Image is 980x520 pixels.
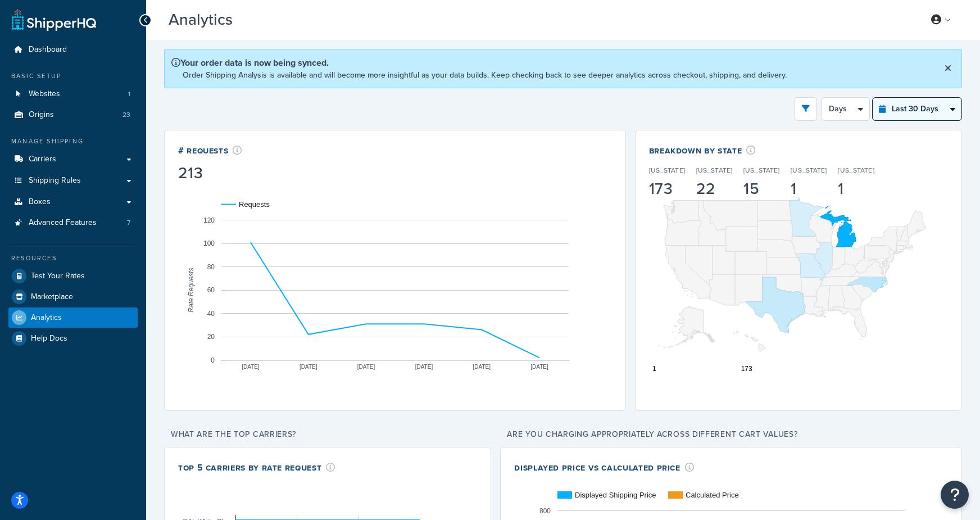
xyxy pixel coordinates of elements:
text: Rate Requests [187,268,195,312]
div: 15 [743,181,779,197]
div: Breakdown by State [649,144,886,157]
h3: Analytics [169,11,906,29]
text: [DATE] [473,363,491,369]
text: 40 [207,309,215,317]
text: [DATE] [415,363,433,369]
a: Marketplace [8,287,138,307]
a: Origins23 [8,105,138,125]
div: # Requests [178,144,242,157]
div: 213 [178,165,242,181]
p: What are the top carriers? [164,427,491,442]
a: Dashboard [8,39,138,60]
li: Websites [8,84,138,105]
span: Boxes [29,197,51,207]
text: 0 [211,356,215,364]
div: Basic Setup [8,71,138,81]
text: 800 [539,507,551,514]
a: Boxes [8,192,138,212]
svg: A chart. [649,165,949,379]
a: Websites1 [8,84,138,105]
span: 1 [128,89,130,99]
div: Top 5 Carriers by Rate Request [178,461,335,474]
text: [DATE] [242,363,260,369]
span: Marketplace [31,292,73,302]
text: 100 [203,239,215,247]
span: Websites [29,89,60,99]
p: Your order data is now being synced. [171,56,787,69]
text: 120 [203,216,215,224]
a: Advanced Features7 [8,212,138,233]
p: [US_STATE] [649,165,685,175]
span: Carriers [29,155,56,164]
a: Help Docs [8,328,138,349]
text: [DATE] [300,363,317,369]
p: Order Shipping Analysis is available and will become more insightful as your data builds. Keep ch... [183,69,787,81]
text: Displayed Shipping Price [575,491,656,499]
p: [US_STATE] [743,165,779,175]
li: Origins [8,105,138,125]
span: 7 [127,218,130,228]
p: [US_STATE] [791,165,827,175]
a: Test Your Rates [8,266,138,286]
a: Shipping Rules [8,170,138,191]
text: 80 [207,263,215,270]
text: 60 [207,286,215,294]
a: Analytics [8,308,138,328]
span: 23 [122,110,130,120]
text: [DATE] [357,363,375,369]
div: Resources [8,254,138,263]
text: 1 [652,365,656,373]
text: Requests [239,200,270,209]
text: [DATE] [530,363,548,369]
span: Help Docs [31,334,67,343]
div: Manage Shipping [8,137,138,146]
text: Calculated Price [686,491,739,499]
text: 20 [207,333,215,341]
span: Origins [29,110,54,120]
button: Open Resource Center [941,481,969,509]
p: [US_STATE] [696,165,732,175]
li: Advanced Features [8,212,138,233]
span: Dashboard [29,45,67,55]
div: 1 [791,181,827,197]
span: Analytics [31,313,62,323]
span: Advanced Features [29,218,97,228]
p: Are you charging appropriately across different cart values? [500,427,962,442]
span: Shipping Rules [29,176,81,186]
span: Test Your Rates [31,272,85,281]
div: 1 [838,181,874,197]
div: 22 [696,181,732,197]
p: [US_STATE] [838,165,874,175]
svg: A chart. [178,183,612,397]
button: open filter drawer [795,97,817,121]
div: Displayed Price vs Calculated Price [514,461,694,474]
span: Beta [235,15,274,28]
div: 173 [649,181,685,197]
a: Carriers [8,149,138,170]
text: 173 [741,365,752,373]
